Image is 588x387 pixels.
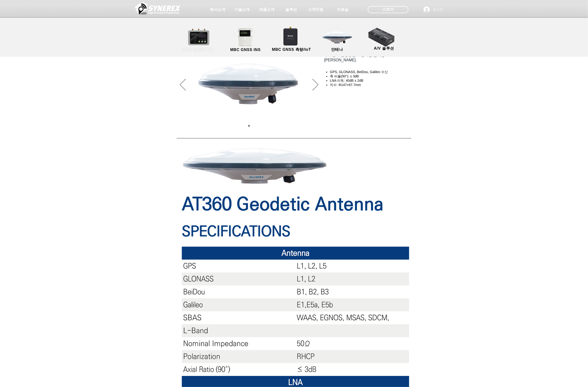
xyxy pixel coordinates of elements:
nav: 슬라이드 [246,125,252,127]
iframe: Wix 채팅 [499,366,588,387]
div: 슬라이드쇼 [177,37,321,133]
a: MBC GNSS INS [224,28,267,53]
button: 로그인 [420,5,447,14]
a: 안테나 [316,28,359,53]
img: AT360.png [190,51,308,115]
span: 로그인 [431,7,445,12]
a: A/V 솔루션 [362,26,406,52]
a: 01 [248,125,250,127]
button: 이전 [180,79,186,91]
span: 자료실 [337,7,348,12]
span: 고객지원 [308,7,323,12]
font: MBC GNSS INS [230,48,261,52]
a: 자료실 [331,5,355,14]
font: 회사소개 [210,7,225,12]
font: 안테나 [331,47,343,52]
span: MBC GNSS 측량/IoT [272,47,311,52]
font: 축 비율(90°): ≤ 3dB [330,74,359,78]
font: MBC GNSS RTK [182,48,214,52]
div: 스토어 [368,6,408,13]
font: A/V 솔루션 [374,46,394,50]
span: 스토어 [382,7,394,12]
a: 고객지원 [304,5,328,14]
img: SynRTK__.png [279,24,303,48]
font: LNA 이득: 40dB ± 2dB [330,79,363,82]
button: 다음 [312,79,318,91]
img: 씨너렉스_White_simbol_대지 1.png [135,1,181,16]
a: MBC GNSS RTK [177,28,220,53]
a: 솔루션 [279,5,303,14]
span: 솔루션 [285,7,297,12]
img: MGI2000_전면-제거-미리보기 (1).png [231,27,261,47]
a: 제품소개 [255,5,279,14]
font: 치수: Φ147×67.7mm [330,83,361,87]
a: 기술소개 [230,5,254,14]
span: 기술소개 [234,7,250,12]
span: 제품소개 [259,7,274,12]
a: 회사소개 [206,5,230,14]
a: MBC GNSS 측량/IoT [268,28,315,53]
